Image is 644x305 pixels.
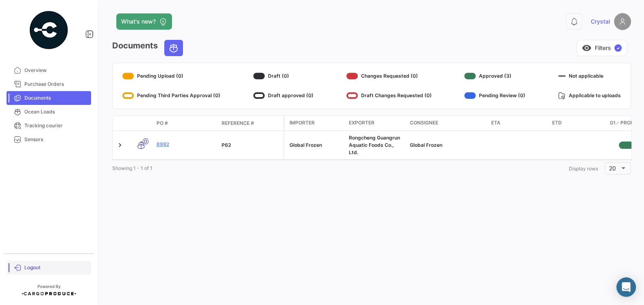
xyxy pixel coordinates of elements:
[121,17,156,26] span: What's new?
[407,116,488,131] datatable-header-cell: Consignee
[253,70,313,83] div: Draft (0)
[112,40,185,56] h3: Documents
[7,133,91,146] a: Sensors
[552,119,562,126] span: ETD
[558,70,621,83] div: Not applicable
[569,166,598,172] span: Display rows
[165,40,183,56] button: Ocean
[614,44,622,52] span: ✓
[7,63,91,77] a: Overview
[24,122,88,129] span: Tracking courier
[410,142,442,148] span: Global Frozen
[610,119,642,127] span: 01.- Proforma Invoice
[488,116,549,131] datatable-header-cell: ETA
[289,142,342,149] div: Global Frozen
[153,116,218,130] datatable-header-cell: PO #
[464,70,525,83] div: Approved (3)
[491,119,500,126] span: ETA
[349,119,374,126] span: Exporter
[289,119,315,126] span: Importer
[218,116,283,130] datatable-header-cell: Reference #
[549,116,610,131] datatable-header-cell: ETD
[157,120,168,127] span: PO #
[609,165,616,172] span: 20
[610,116,642,131] datatable-header-cell: 01.- Proforma Invoice
[143,138,148,144] span: 0
[616,277,636,297] div: Abrir Intercom Messenger
[285,116,346,131] datatable-header-cell: Importer
[346,116,407,131] datatable-header-cell: Exporter
[577,40,627,56] button: visibilityFilters✓
[7,77,91,91] a: Purchase Orders
[112,165,152,171] span: Showing 1 - 1 of 1
[253,89,313,102] div: Draft approved (0)
[122,70,220,83] div: Pending Upload (0)
[346,70,432,83] div: Changes Requested (0)
[24,67,88,74] span: Overview
[7,119,91,133] a: Tracking courier
[116,13,172,30] button: What's new?
[24,136,88,143] span: Sensors
[122,89,220,102] div: Pending Third Parties Approval (0)
[24,264,88,271] span: Logout
[558,89,621,102] div: Applicable to uploads
[24,94,88,102] span: Documents
[7,105,91,119] a: Ocean Loads
[24,108,88,115] span: Ocean Loads
[24,81,88,88] span: Purchase Orders
[157,141,215,148] a: 8992
[222,120,254,127] span: Reference #
[614,13,631,30] img: placeholder-user.png
[7,91,91,105] a: Documents
[349,134,403,156] div: Rongcheng Guangrun Aquatic Foods Co., Ltd.
[464,89,525,102] div: Pending Review (0)
[591,17,610,26] span: Crystal
[582,43,592,53] span: visibility
[410,119,438,126] span: Consignee
[116,141,124,149] a: Expand/Collapse Row
[346,89,432,102] div: Draft Changes Requested (0)
[222,142,280,149] div: P62
[129,120,153,126] datatable-header-cell: Transport mode
[28,10,69,50] img: powered-by.png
